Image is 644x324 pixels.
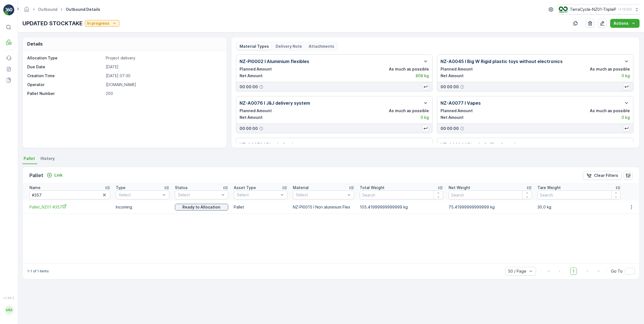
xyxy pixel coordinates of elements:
p: NZ-A0076 I J&J delivery system [240,100,310,106]
p: TerraCycle-NZ01-TripleP [570,7,616,12]
p: 808 kg [416,73,429,79]
button: Clear Filters [583,171,622,180]
p: Details [27,41,43,47]
p: 00 00 00 [240,126,258,131]
input: Search [29,190,110,199]
p: NZ-A0079 I Plastic Cards [240,141,296,148]
p: Delivery Note [276,44,302,49]
span: 1 [570,268,577,275]
p: Project delivery [106,55,220,61]
div: Help Tooltip Icon [259,85,263,89]
button: MM [3,301,14,320]
p: As much as possible [590,108,630,114]
span: Go To [611,268,623,274]
span: History [41,156,55,161]
p: Link [54,172,62,178]
td: 30.0 kg [535,200,623,214]
img: logo [3,4,14,16]
button: TerraCycle-NZ01-TripleP(+12:00) [559,4,640,14]
p: As much as possible [389,66,429,72]
p: Material [293,185,309,190]
p: Creation Time [27,73,104,79]
p: UPDATED STOCKTAKE [22,19,83,27]
button: In progress [85,20,119,27]
td: NZ-PI0015 I Non aluminium Flex [290,200,357,214]
p: [DOMAIN_NAME] [106,82,220,87]
button: Link [44,172,65,179]
p: Net Amount [240,73,263,79]
p: As much as possible [590,66,630,72]
p: Net Amount [441,115,464,120]
a: Outbound [38,7,57,12]
p: Attachments [309,44,334,49]
p: 1-1 of 1 items [27,269,49,273]
p: 00 00 00 [240,84,258,90]
p: ( +12:00 ) [618,7,632,12]
p: Select [119,192,161,198]
p: Planned Amount [240,108,272,114]
p: [DATE] [106,64,220,70]
button: Actions [610,19,640,28]
p: Pallet [29,172,43,179]
div: Help Tooltip Icon [259,126,263,131]
span: Outbound Details [65,7,101,12]
p: As much as possible [389,108,429,114]
p: Net Weight [449,185,470,190]
td: 75.41999999999999 kg [446,200,535,214]
p: Operator [27,82,104,87]
div: MM [5,306,14,315]
p: Select [237,192,279,198]
p: Tare Weight [537,185,561,190]
a: Homepage [24,8,30,13]
p: 0 kg [622,115,630,120]
td: Pallet [231,200,290,214]
input: Search [360,190,443,199]
p: 0 kg [622,73,630,79]
p: Planned Amount [441,66,473,72]
p: Net Amount [240,115,263,120]
p: Material Types [240,44,269,49]
p: Select [296,192,346,198]
span: v 1.49.2 [3,296,14,300]
p: [DATE] 07:30 [106,73,220,79]
p: Total Weight [360,185,384,190]
p: Planned Amount [240,66,272,72]
p: Allocation Type [27,55,104,61]
p: 00 00 00 [441,84,459,90]
p: Pallet Number [27,91,104,96]
p: Ready to Allocation [182,204,220,210]
p: 200 [106,91,220,96]
p: NZ-A0045 I Big W Rigid plastic toys without electronics [441,58,563,65]
span: Pallet [24,156,35,161]
td: Incoming [113,200,172,214]
td: 105.41999999999999 kg [357,200,446,214]
p: NZ-PI0002 I Aluminium flexibles [240,58,309,65]
p: 0 kg [421,115,429,120]
p: NZ-A0080 I Plastic Coffee Capsules [441,141,521,148]
p: Asset Type [234,185,256,190]
div: Help Tooltip Icon [460,85,464,89]
input: Search [449,190,532,199]
p: Actions [613,21,628,26]
button: Ready to Allocation [175,204,228,210]
input: Search [537,190,621,199]
p: 00 00 00 [441,126,459,131]
p: NZ-A0077 I Vapes [441,100,481,106]
p: Due Date [27,64,104,70]
p: Net Amount [441,73,464,79]
img: TC_7kpGtVS.png [559,6,568,12]
p: Status [175,185,188,190]
p: Name [29,185,41,190]
p: In progress [87,21,109,26]
p: Clear Filters [594,173,618,178]
p: Select [178,192,220,198]
a: Pallet_NZ01 #357 [29,204,110,210]
p: Type [116,185,125,190]
div: Help Tooltip Icon [460,126,464,131]
p: Planned Amount [441,108,473,114]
